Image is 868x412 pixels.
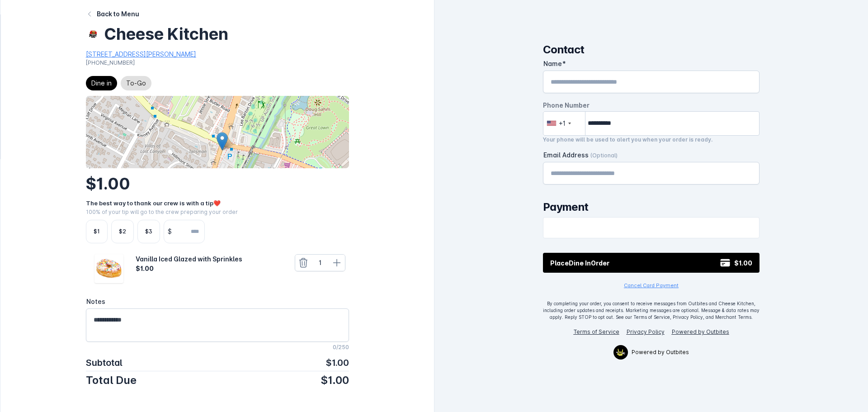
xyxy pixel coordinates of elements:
iframe: Secure card payment input frame [547,223,756,233]
span: (Optional) [590,152,618,159]
h2: Contact [543,43,760,56]
span: $1.00 [326,358,349,367]
img: Catalog Item [94,254,123,283]
div: The best way to thank our crew is with a tip [86,199,349,208]
mat-chip-listbox: Fulfillment [86,74,151,92]
span: ❤️ [213,199,221,207]
div: $1.00 [136,264,244,273]
span: Dine in [91,78,112,89]
div: $2 [119,227,126,236]
img: Outbites [616,349,626,356]
a: Privacy Policy [627,328,665,335]
img: Marker [217,132,228,151]
div: [STREET_ADDRESS][PERSON_NAME] [86,49,349,59]
div: By completing your order, you consent to receive messages from Outbites and Cheese Kitchen, inclu... [543,300,760,321]
div: +1 [559,118,566,128]
span: Email Address [543,151,589,159]
span: $1.00 [86,174,130,194]
small: Cancel Card Payment [624,282,679,289]
h2: Payment [543,201,760,213]
span: $ [164,227,175,236]
span: $1.00 [321,375,349,386]
span: Place Order [550,258,609,268]
img: e593c722-a150-479f-b604-6a66594baa91.jpg [86,27,100,41]
span: Name [543,60,562,67]
span: Total Due [86,375,137,386]
div: Vanilla Iced Glazed with Sprinkles [136,254,244,264]
span: Subtotal [86,358,122,367]
div: Your phone will be used to alert you when your order is ready. [543,136,760,144]
div: $1 [94,227,100,236]
mat-hint: 0/250 [333,342,349,351]
span: To-Go [126,78,146,89]
button: PlaceDine InOrder$1.00 [543,253,760,273]
div: Cheese Kitchen [104,26,228,42]
div: 100% of your tip will go to the crew preparing your order [86,208,349,216]
span: Powered by Outbites [632,348,689,356]
div: 1 [311,258,329,267]
span: Dine In [569,259,591,267]
span: $1.00 [734,258,752,268]
div: Back to Menu [97,9,139,19]
div: $3 [145,227,152,236]
a: Terms of Service [574,328,619,335]
span: Notes [86,298,105,305]
a: Powered by Outbites [672,328,729,335]
a: OutbitesPowered by Outbites [608,343,694,361]
div: [PHONE_NUMBER] [86,59,349,67]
